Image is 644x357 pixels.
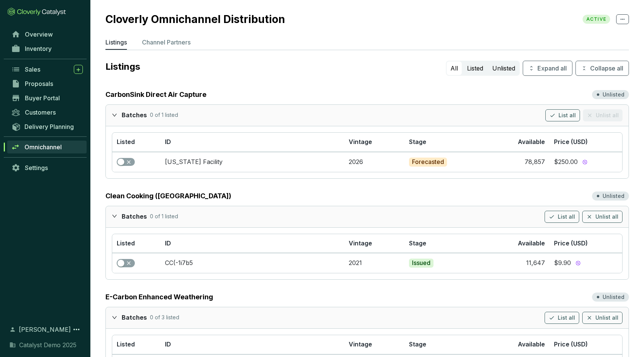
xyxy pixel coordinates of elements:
span: Listed [117,340,135,348]
p: Batches [122,111,147,120]
button: Collapse all [575,61,629,76]
td: Wyoming Facility [160,152,344,172]
p: Unlisted [603,91,624,98]
button: Unlisted [488,61,519,75]
th: Available [477,234,550,253]
p: 0 of 3 listed [150,314,179,322]
th: Listed [112,234,160,253]
span: ID [165,239,171,247]
td: 2021 [344,253,404,273]
span: Catalyst Demo 2025 [19,340,76,349]
th: ID [160,335,344,354]
span: Collapse all [590,64,623,73]
a: E-Carbon Enhanced Weathering [105,292,213,302]
th: Stage [404,234,477,253]
div: 11,647 [526,259,545,267]
span: List all [558,213,575,221]
td: CC(-1i7b5 [160,253,344,273]
span: Omnichannel [24,143,62,151]
h2: Cloverly Omnichannel Distribution [105,13,293,26]
span: ID [165,138,171,146]
p: Channel Partners [142,38,191,47]
th: Available [477,335,550,354]
button: List all [545,211,579,223]
a: [US_STATE] Facility [165,158,223,165]
span: Customers [25,109,56,116]
button: Listed [463,61,487,75]
p: Unlisted [603,192,624,200]
span: expanded [112,315,117,320]
a: Buyer Portal [8,92,87,104]
p: Listings [105,61,443,73]
th: Vintage [344,234,404,253]
th: Listed [112,335,160,354]
span: Unlist all [595,213,618,221]
a: Customers [8,106,87,119]
span: Expand all [537,64,567,73]
th: ID [160,133,344,152]
span: Settings [25,164,48,172]
td: 2026 [344,152,404,172]
span: Unlist all [595,314,618,322]
span: Buyer Portal [25,94,60,102]
a: Delivery Planning [8,120,87,133]
div: expanded [112,312,122,323]
div: expanded [112,211,122,222]
span: expanded [112,213,117,219]
span: Vintage [349,239,372,247]
a: Settings [8,161,87,174]
span: Vintage [349,340,372,348]
div: 78,857 [525,158,545,166]
span: expanded [112,112,117,118]
div: expanded [112,109,122,120]
span: Stage [409,340,426,348]
th: Stage [404,133,477,152]
a: Clean Cooking ([GEOGRAPHIC_DATA]) [105,191,231,201]
span: Available [518,138,545,146]
p: Issued [412,259,430,267]
a: Sales [8,63,87,76]
th: Vintage [344,335,404,354]
th: ID [160,234,344,253]
button: List all [545,109,580,121]
span: List all [559,112,576,119]
p: Batches [122,314,147,322]
span: Stage [409,239,426,247]
span: Price (USD) [554,340,588,348]
a: Overview [8,28,87,41]
th: Available [477,133,550,152]
span: Overview [25,31,53,38]
th: Stage [404,335,477,354]
p: Unlisted [603,293,624,301]
span: Inventory [25,45,52,52]
a: Omnichannel [7,141,87,153]
p: Forecasted [412,158,444,166]
a: CarbonSink Direct Air Capture [105,89,206,100]
button: Expand all [523,61,572,76]
button: All [447,61,462,75]
button: Unlist all [582,211,623,223]
button: List all [545,312,579,324]
span: ID [165,340,171,348]
a: Proposals [8,77,87,90]
span: Sales [25,66,40,73]
span: Price (USD) [554,138,588,146]
a: CC(-1i7b5 [165,259,193,267]
span: ACTIVE [583,15,610,24]
p: 0 of 1 listed [150,213,178,221]
span: Available [518,239,545,247]
section: $250.00 [554,158,618,166]
span: Listed [117,239,135,247]
button: Unlist all [582,312,623,324]
span: [PERSON_NAME] [19,325,71,334]
section: $9.90 [554,259,618,267]
a: Inventory [8,42,87,55]
span: Stage [409,138,426,146]
th: Listed [112,133,160,152]
span: List all [558,314,575,322]
span: Proposals [25,80,53,87]
p: 0 of 1 listed [150,111,178,120]
span: Delivery Planning [24,123,74,130]
span: Vintage [349,138,372,146]
span: Listed [117,138,135,146]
